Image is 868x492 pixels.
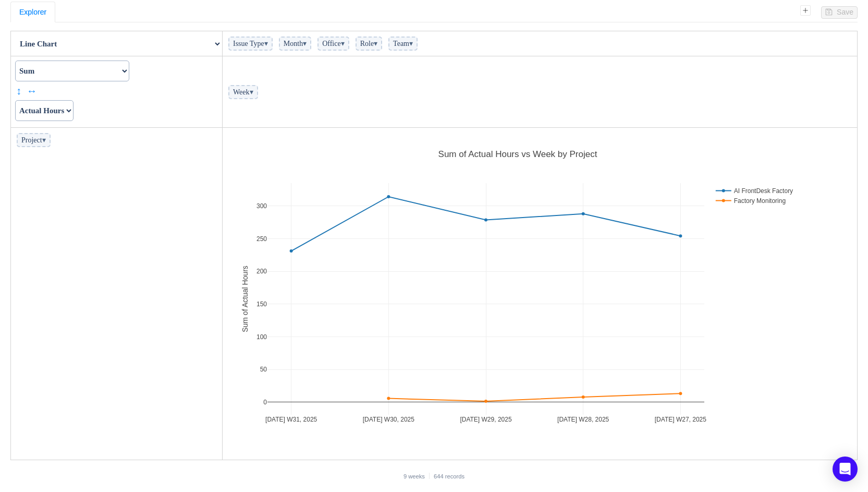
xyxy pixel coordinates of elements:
i: icon: plus [800,5,811,16]
a: ↔ [27,83,34,99]
span: ▾ [341,40,345,47]
span: ▾ [250,88,253,96]
span: Project [17,133,51,147]
span: ▾ [264,40,268,47]
span: ▾ [303,40,307,47]
div: Explorer [19,2,46,22]
span: Office [317,37,349,51]
span: ▾ [409,40,413,47]
span: Week [228,85,258,99]
small: 644 records [434,473,464,479]
span: ▾ [374,40,377,47]
span: ▾ [42,136,46,144]
span: Issue Type [228,37,273,51]
div: Open Intercom Messenger [833,457,858,482]
small: 9 weeks [404,473,425,479]
span: Role [356,37,382,51]
span: Month [279,37,311,51]
span: Team [388,37,418,51]
a: ↕ [16,83,24,99]
button: icon: saveSave [821,6,858,19]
